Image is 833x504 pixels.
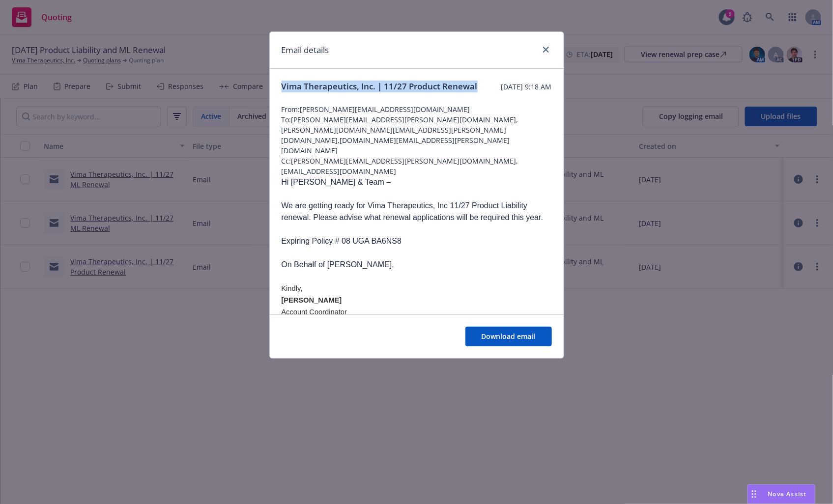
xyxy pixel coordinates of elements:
[282,176,552,188] p: Hi [PERSON_NAME] & Team –
[482,332,536,341] span: Download email
[282,235,552,247] p: Expiring Policy # 08 UGA BA6NS8
[282,259,552,271] p: On Behalf of [PERSON_NAME],
[540,44,552,56] a: close
[768,490,807,498] span: Nova Assist
[501,82,552,92] span: [DATE] 9:18 AM
[282,104,552,114] span: From: [PERSON_NAME][EMAIL_ADDRESS][DOMAIN_NAME]
[282,308,347,316] span: Account Coordinator
[282,156,552,176] span: Cc: [PERSON_NAME][EMAIL_ADDRESS][PERSON_NAME][DOMAIN_NAME],[EMAIL_ADDRESS][DOMAIN_NAME]
[282,200,552,224] p: We are getting ready for Vima Therapeutics, Inc 11/27 Product Liability renewal. Please advise wh...
[747,484,815,504] button: Nova Assist
[465,327,552,346] button: Download email
[282,284,303,292] span: Kindly,
[282,44,329,56] h1: Email details
[748,485,760,504] div: Drag to move
[282,296,342,304] span: [PERSON_NAME]
[282,114,552,156] span: To: [PERSON_NAME][EMAIL_ADDRESS][PERSON_NAME][DOMAIN_NAME],[PERSON_NAME][DOMAIN_NAME][EMAIL_ADDRE...
[282,81,478,92] span: Vima Therapeutics, Inc. | 11/27 Product Renewal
